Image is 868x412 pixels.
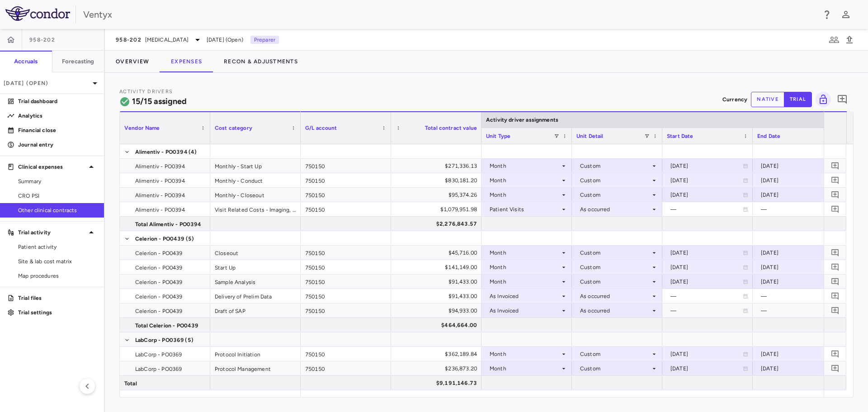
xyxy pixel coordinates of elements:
[210,173,301,187] div: Monthly - Conduct
[490,202,560,217] div: Patient Visits
[580,159,651,173] div: Custom
[301,188,391,202] div: 750150
[490,188,560,202] div: Month
[207,36,243,44] span: [DATE] (Open)
[580,246,651,260] div: Custom
[301,303,391,317] div: 750150
[18,272,97,280] span: Map procedures
[135,232,185,246] span: Celerion - PO0439
[761,275,833,289] div: [DATE]
[831,161,840,170] svg: Add comment
[18,177,97,185] span: Summary
[831,205,840,213] svg: Add comment
[399,303,477,318] div: $94,933.00
[761,260,833,275] div: [DATE]
[399,347,477,361] div: $362,189.84
[145,36,189,44] span: [MEDICAL_DATA]
[761,361,833,376] div: [DATE]
[210,289,301,303] div: Delivery of Prelim Data
[305,125,337,131] span: G/L account
[670,202,743,217] div: —
[399,217,477,231] div: $2,276,843.57
[670,188,743,202] div: [DATE]
[670,275,743,289] div: [DATE]
[580,260,651,275] div: Custom
[210,202,301,216] div: Visit Related Costs - Imaging, Sampling, Processing
[670,361,743,376] div: [DATE]
[831,306,840,315] svg: Add comment
[301,260,391,274] div: 750150
[486,133,510,139] span: Unit Type
[829,160,841,172] button: Add comment
[185,333,193,347] span: (5)
[29,36,55,43] span: 958-202
[829,362,841,374] button: Add comment
[831,292,840,300] svg: Add comment
[189,145,197,159] span: (4)
[18,112,97,120] p: Analytics
[210,188,301,202] div: Monthly - Closeout
[399,318,477,332] div: $464,664.00
[18,163,86,171] p: Clinical expenses
[831,263,840,271] svg: Add comment
[210,361,301,375] div: Protocol Management
[831,248,840,257] svg: Add comment
[14,57,38,66] h6: Accruals
[490,275,560,289] div: Month
[5,6,70,21] img: logo-full-SnFGN8VE.png
[135,217,202,232] span: Total Alimentiv - PO0394
[580,173,651,188] div: Custom
[135,188,185,203] span: Alimentiv - PO0394
[751,92,784,107] button: native
[135,347,182,362] span: LabCorp - PO0369
[135,203,185,217] span: Alimentiv - PO0394
[18,257,97,265] span: Site & lab cost matrix
[132,95,187,108] h6: 15/15 assigned
[135,362,182,376] span: LabCorp - PO0369
[831,190,840,199] svg: Add comment
[761,303,833,318] div: —
[831,364,840,373] svg: Add comment
[135,333,184,347] span: LabCorp - PO0369
[18,126,97,134] p: Financial close
[831,277,840,286] svg: Add comment
[135,145,188,159] span: Alimentiv - PO0394
[490,289,560,303] div: As Invoiced
[831,176,840,185] svg: Add comment
[210,303,301,317] div: Draft of SAP
[399,376,477,390] div: $9,191,146.73
[250,36,279,44] p: Preparer
[105,51,160,72] button: Overview
[301,289,391,303] div: 750150
[490,246,560,260] div: Month
[135,260,183,275] span: Celerion - PO0439
[399,260,477,275] div: $141,149.00
[829,203,841,215] button: Add comment
[135,275,183,289] span: Celerion - PO0439
[829,189,841,201] button: Add comment
[62,57,94,66] h6: Forecasting
[580,188,651,202] div: Custom
[670,289,743,303] div: —
[301,202,391,216] div: 750150
[399,289,477,303] div: $91,433.00
[670,173,743,188] div: [DATE]
[761,173,833,188] div: [DATE]
[490,361,560,376] div: Month
[829,261,841,273] button: Add comment
[18,228,86,237] p: Trial activity
[761,347,833,361] div: [DATE]
[722,95,747,104] p: Currency
[210,347,301,361] div: Protocol Initiation
[761,202,833,217] div: —
[490,159,560,173] div: Month
[576,133,604,139] span: Unit Detail
[210,246,301,260] div: Closeout
[829,304,841,317] button: Add comment
[18,206,97,214] span: Other clinical contracts
[399,246,477,260] div: $45,716.00
[135,174,185,188] span: Alimentiv - PO0394
[135,318,198,333] span: Total Celerion - PO0439
[670,260,743,275] div: [DATE]
[301,275,391,289] div: 750150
